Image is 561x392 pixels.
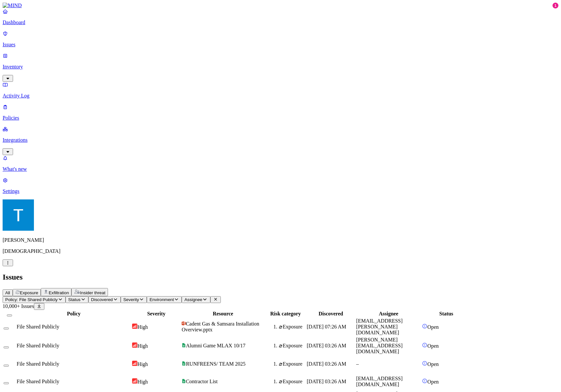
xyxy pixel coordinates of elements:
[80,290,105,295] span: Insider threat
[422,342,427,348] img: status-open
[307,324,346,329] span: [DATE] 07:26 AM
[3,199,34,231] img: Timothy Faugl
[356,311,421,317] div: Assignee
[427,379,439,385] span: Open
[91,297,113,302] span: Discovered
[356,337,402,354] span: [PERSON_NAME][EMAIL_ADDRESS][DOMAIN_NAME]
[137,343,148,349] span: High
[3,166,558,172] p: What's new
[265,311,305,317] div: Risk category
[3,42,558,48] p: Issues
[356,318,402,335] span: [EMAIL_ADDRESS][PERSON_NAME][DOMAIN_NAME]
[132,311,180,317] div: Severity
[132,361,137,366] img: severity-high
[3,137,558,143] p: Integrations
[182,343,186,347] img: google-sheets
[17,324,59,329] span: File Shared Publicly
[123,297,139,302] span: Severity
[186,343,246,348] span: Alumni Game MLAX 10/17
[137,379,148,385] span: High
[182,311,264,317] div: Resource
[422,361,427,366] img: status-open
[279,361,305,367] div: Exposure
[186,379,218,384] span: Contractor List
[307,311,355,317] div: Discovered
[137,361,148,367] span: High
[4,327,9,329] button: Select row
[17,343,59,348] span: File Shared Publicly
[132,378,137,384] img: severity-high
[3,115,558,121] p: Policies
[137,324,148,330] span: High
[3,20,558,25] p: Dashboard
[7,314,12,316] button: Select all
[182,321,259,332] span: Cadent Gas & Samsara Installation Overview.pptx
[17,311,131,317] div: Policy
[17,379,59,384] span: File Shared Publicly
[3,273,558,282] h2: Issues
[186,361,246,367] span: RUNFREENS/ TEAM 2025
[427,361,439,367] span: Open
[427,324,439,330] span: Open
[422,311,470,317] div: Status
[4,365,9,367] button: Select row
[182,379,186,383] img: google-sheets
[20,290,38,295] span: Exposure
[422,378,427,384] img: status-open
[553,3,558,8] div: 1
[3,64,558,70] p: Inventory
[3,237,558,243] p: [PERSON_NAME]
[356,376,402,387] span: [EMAIL_ADDRESS][DOMAIN_NAME]
[49,290,69,295] span: Exfiltration
[4,382,9,384] button: Select row
[5,297,58,302] span: Policy: File Shared Publicly
[279,379,305,385] div: Exposure
[182,321,186,326] img: microsoft-powerpoint
[422,324,427,329] img: status-open
[132,342,137,348] img: severity-high
[3,248,558,254] p: [DEMOGRAPHIC_DATA]
[427,343,439,349] span: Open
[3,93,558,99] p: Activity Log
[68,297,81,302] span: Status
[132,324,137,329] img: severity-high
[5,290,10,295] span: All
[307,343,346,348] span: [DATE] 03:26 AM
[3,303,34,309] span: 10,000+ Issues
[4,346,9,348] button: Select row
[279,324,305,330] div: Exposure
[3,3,22,8] img: MIND
[307,379,346,384] span: [DATE] 03:26 AM
[184,297,202,302] span: Assignee
[356,361,359,367] span: –
[307,361,346,367] span: [DATE] 03:26 AM
[279,343,305,349] div: Exposure
[149,297,174,302] span: Environment
[3,188,558,194] p: Settings
[17,361,59,367] span: File Shared Publicly
[182,361,186,366] img: google-sheets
